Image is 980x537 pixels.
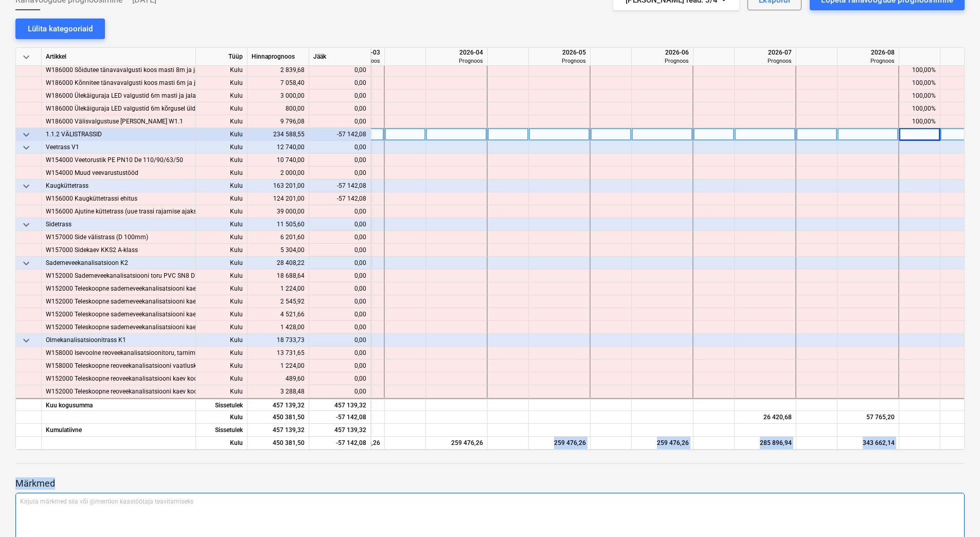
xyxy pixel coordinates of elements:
[15,477,965,490] p: Märkmed
[196,244,247,257] div: Kulu
[196,192,247,205] div: Kulu
[46,64,220,77] span: W186000 Sõidutee tänavavalgusti koos masti 8m ja jalandiga
[196,437,247,450] div: Kulu
[247,64,309,77] div: 2 839,68
[313,308,366,321] div: 0,00
[20,180,32,192] span: keyboard_arrow_down
[196,411,247,424] div: Kulu
[247,282,309,295] div: 1 224,00
[46,77,220,89] span: W186000 Kõnnitee tänavavalgusti koos masti 6m ja jalandiga
[196,308,247,321] div: Kulu
[15,19,105,39] button: Lülita kategooriaid
[196,77,247,89] div: Kulu
[313,385,366,398] div: 0,00
[309,128,371,141] div: -57 142,08
[20,219,32,231] span: keyboard_arrow_down
[46,295,300,308] span: W152000 Teleskoopne sademeveekanalisatsiooni kaev koos restkaanega (40t), DN560/500
[247,308,309,321] div: 4 521,66
[247,89,309,102] div: 3 000,00
[46,372,289,385] span: W152000 Teleskoopne reoveekanalisatsiooni kaev koos umbkaanega (40t) DN400/315
[196,360,247,372] div: Kulu
[739,437,792,450] div: 285 896,94
[430,48,483,57] div: 2026-04
[20,51,32,63] span: keyboard_arrow_down
[313,205,366,218] div: 0,00
[196,231,247,244] div: Kulu
[247,321,309,334] div: 1 428,00
[903,77,936,89] div: 100,00%
[20,334,32,347] span: keyboard_arrow_down
[247,385,309,398] div: 3 288,48
[309,218,371,231] div: 0,00
[309,424,371,437] div: 457 139,32
[313,360,366,372] div: 0,00
[42,48,196,66] div: Artikkel
[46,180,88,192] span: Kaugküttetrass
[196,64,247,77] div: Kulu
[46,167,138,180] span: W154000 Muud veevarustustööd
[196,347,247,360] div: Kulu
[309,411,371,424] div: -57 142,08
[196,141,247,154] div: Kulu
[196,334,247,347] div: Kulu
[196,321,247,334] div: Kulu
[196,424,247,437] div: Sissetulek
[247,347,309,360] div: 13 731,65
[247,77,309,89] div: 7 058,40
[20,257,32,270] span: keyboard_arrow_down
[247,192,309,205] div: 124 201,00
[196,385,247,398] div: Kulu
[313,347,366,360] div: 0,00
[46,321,302,334] span: W152000 Teleskoopne sademeveekanalisatsiooni kaev koos umbkaanega (40t) DN800/500
[903,64,936,77] div: 100,00%
[842,437,895,450] div: 343 662,14
[46,102,252,115] span: W186000 Ülekäiguraja LED valgustid 6m kõrgusel üldvalgusti mastil (8m)
[929,488,980,537] div: Chat Widget
[196,89,247,102] div: Kulu
[46,244,138,257] span: W157000 Sidekaev KKS2 A-klass
[46,334,126,347] span: Olmekanalisatsioonitrass K1
[46,89,212,102] span: W186000 Ülekäiguraja LED valgustid 6m masti ja jalandiga
[903,89,936,102] div: 100,00%
[309,257,371,270] div: 0,00
[196,180,247,192] div: Kulu
[739,411,792,424] div: 26 420,68
[247,205,309,218] div: 39 000,00
[196,218,247,231] div: Kulu
[46,385,289,398] span: W152000 Teleskoopne reoveekanalisatsiooni kaev koos umbkaanega (40t) DN560/500
[533,48,586,57] div: 2026-05
[196,102,247,115] div: Kulu
[46,257,128,270] span: Sademeveekanalisatsioon K2
[313,192,366,205] div: -57 142,08
[196,257,247,270] div: Kulu
[247,360,309,372] div: 1 224,00
[42,424,196,437] div: Kumulatiivne
[247,424,309,437] div: 457 139,32
[46,192,137,205] span: W156000 Kaugküttetrassi ehitus
[46,115,183,128] span: W186000 Välisvalgustuse trass W1.1
[313,321,366,334] div: 0,00
[42,398,196,411] div: Kuu kogusumma
[313,231,366,244] div: 0,00
[309,437,371,450] div: -57 142,08
[196,398,247,411] div: Sissetulek
[313,102,366,115] div: 0,00
[46,360,361,372] span: W158000 Teleskoopne reoveekanalisatsiooni vaatluskaev DN400/315 mm, tarnimine ja paigaldus (liitu...
[247,231,309,244] div: 6 201,60
[309,48,371,66] div: Jääk
[46,128,102,141] span: 1.1.2 VÄLISTRASSID
[196,270,247,282] div: Kulu
[20,141,32,154] span: keyboard_arrow_down
[636,48,689,57] div: 2026-06
[46,270,237,282] span: W152000 Sademeveekanalisatsiooni toru PVC SN8 DN160/200/250
[313,64,366,77] div: 0,00
[313,295,366,308] div: 0,00
[196,167,247,180] div: Kulu
[309,141,371,154] div: 0,00
[46,218,72,231] span: Sidetrass
[247,334,309,347] div: 18 733,73
[247,48,309,66] div: Hinnaprognoos
[313,372,366,385] div: 0,00
[636,437,689,450] div: 259 476,26
[313,167,366,180] div: 0,00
